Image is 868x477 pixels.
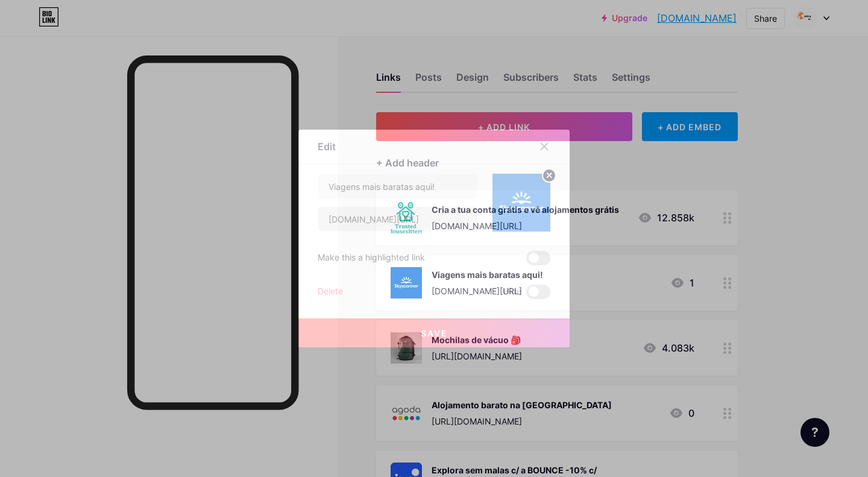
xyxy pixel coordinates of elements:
[298,318,570,347] button: Save
[318,139,336,154] div: Edit
[318,251,425,265] div: Make this a highlighted link
[318,285,343,299] div: Delete
[503,285,521,299] span: Hide
[421,328,448,338] span: Save
[318,207,477,231] input: URL
[318,174,477,198] input: Title
[492,174,550,232] img: link_thumbnail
